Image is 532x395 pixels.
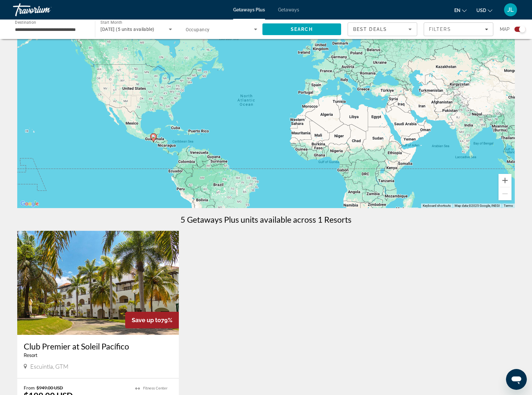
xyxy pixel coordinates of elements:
span: Search [291,27,313,32]
span: $949.00 USD [36,385,63,390]
button: Zoom in [499,174,512,187]
a: Terms (opens in new tab) [504,204,513,207]
a: Travorium [13,1,78,18]
button: Search [262,23,341,35]
input: Select destination [15,26,86,33]
a: Getaways Plus [233,7,265,12]
div: 79% [125,312,179,328]
iframe: Button to launch messaging window [506,369,527,390]
a: Getaways [278,7,299,12]
span: Best Deals [353,27,387,32]
span: From [24,385,35,390]
button: User Menu [502,3,519,17]
span: Occupancy [186,27,210,32]
img: Club Premier at Soleil Pacífico [17,231,179,335]
button: Change currency [476,6,492,15]
span: [DATE] (5 units available) [100,27,154,32]
span: Destination [15,20,36,24]
span: Fitness Center [143,386,167,390]
span: en [454,8,460,13]
span: Map [500,25,510,34]
span: Save up to [132,317,161,323]
a: Club Premier at Soleil Pacífico [24,341,172,351]
span: JL [507,7,514,13]
h1: 5 Getaways Plus units available across 1 Resorts [180,215,352,224]
img: Google [19,200,40,208]
span: Resort [24,353,37,358]
button: Zoom out [499,187,512,200]
span: Filters [429,27,451,32]
span: Escuintla, GTM [30,363,68,370]
span: Map data ©2025 Google, INEGI [455,204,500,207]
a: Open this area in Google Maps (opens a new window) [19,200,40,208]
button: Keyboard shortcuts [423,204,451,208]
button: Filters [424,22,493,36]
span: Start Month [100,20,122,25]
button: Change language [454,6,467,15]
mat-select: Sort by [353,25,412,33]
span: USD [476,8,486,13]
